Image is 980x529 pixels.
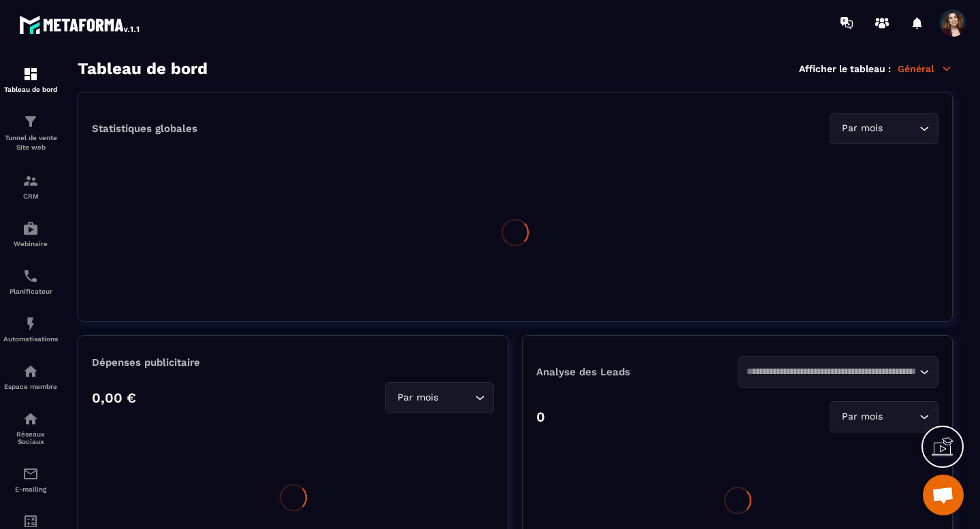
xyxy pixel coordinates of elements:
[22,114,39,130] img: formation
[22,220,39,237] img: automations
[385,382,494,413] div: Search for option
[3,430,58,445] p: Réseaux Sociaux
[3,288,58,295] p: Planificateur
[22,173,39,189] img: formation
[3,335,58,343] p: Automatisations
[394,390,441,405] span: Par mois
[22,268,39,284] img: scheduler
[441,390,472,405] input: Search for option
[22,315,39,332] img: automations
[92,390,136,406] p: 0,00 €
[92,122,197,135] p: Statistiques globales
[22,66,39,82] img: formation
[22,363,39,379] img: automations
[3,210,58,258] a: automationsautomationsWebinaire
[838,121,885,136] span: Par mois
[22,466,39,482] img: email
[536,366,738,378] p: Analyse des Leads
[19,12,142,37] img: logo
[3,133,58,152] p: Tunnel de vente Site web
[923,475,964,515] div: Ouvrir le chat
[830,113,938,144] div: Search for option
[3,240,58,248] p: Webinaire
[536,409,545,425] p: 0
[3,456,58,503] a: emailemailE-mailing
[92,356,494,369] p: Dépenses publicitaire
[3,192,58,200] p: CRM
[3,86,58,93] p: Tableau de bord
[3,258,58,305] a: schedulerschedulerPlanificateur
[78,59,208,78] h3: Tableau de bord
[3,400,58,456] a: social-networksocial-networkRéseaux Sociaux
[838,409,885,424] span: Par mois
[3,56,58,103] a: formationformationTableau de bord
[3,353,58,400] a: automationsautomationsEspace membre
[738,356,939,388] div: Search for option
[747,364,917,379] input: Search for option
[22,411,39,427] img: social-network
[885,121,916,136] input: Search for option
[3,103,58,163] a: formationformationTunnel de vente Site web
[3,305,58,353] a: automationsautomationsAutomatisations
[3,383,58,390] p: Espace membre
[3,163,58,210] a: formationformationCRM
[799,63,891,74] p: Afficher le tableau :
[3,485,58,493] p: E-mailing
[885,409,916,424] input: Search for option
[898,63,953,75] p: Général
[830,401,938,432] div: Search for option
